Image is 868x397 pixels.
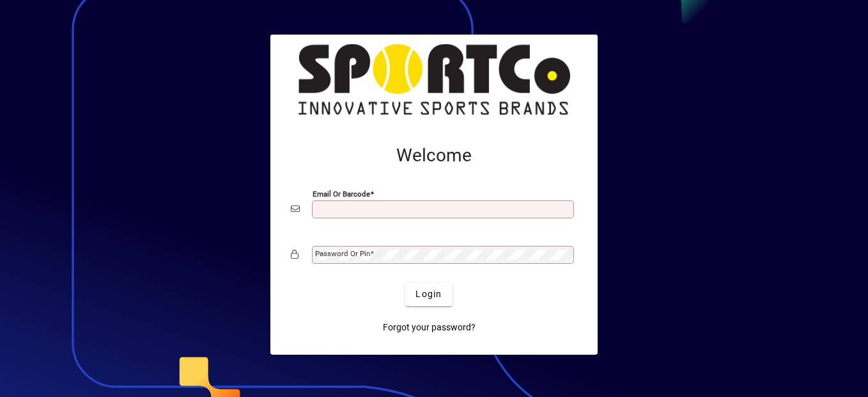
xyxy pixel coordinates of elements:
mat-label: Password or Pin [315,249,370,258]
a: Forgot your password? [378,316,481,339]
span: Login [415,288,442,301]
h2: Welcome [291,145,577,166]
mat-label: Email or Barcode [313,189,370,198]
button: Login [405,283,452,306]
span: Forgot your password? [383,321,476,334]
